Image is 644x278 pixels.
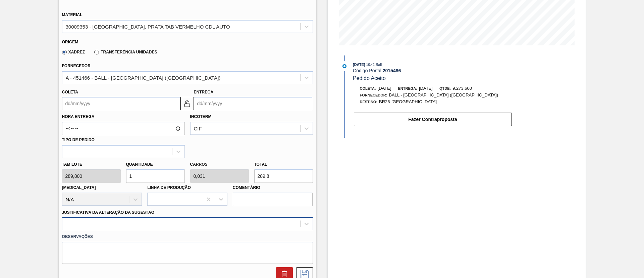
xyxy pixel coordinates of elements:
span: [DATE] [353,63,365,67]
div: Código Portal: [353,68,512,73]
label: Hora Entrega [62,112,185,122]
span: Pedido Aceito [353,75,386,81]
label: Carros [190,162,208,167]
img: locked [183,100,191,108]
input: dd/mm/yyyy [194,97,312,110]
label: Fornecedor [62,64,91,68]
label: Comentário [233,183,313,193]
label: Material [62,12,83,17]
div: 30009353 - [GEOGRAPHIC_DATA]. PRATA TAB VERMELHO CDL AUTO [66,24,230,29]
span: Coleta: [360,86,376,90]
span: BALL - [GEOGRAPHIC_DATA] ([GEOGRAPHIC_DATA]) [389,92,498,97]
label: Total [254,162,267,167]
label: Linha de Produção [147,185,191,190]
label: Coleta [62,90,78,94]
div: CIF [194,126,202,131]
span: Destino: [360,100,378,104]
strong: 2015486 [383,68,401,73]
button: Fazer Contraproposta [354,113,512,126]
div: A - 451466 - BALL - [GEOGRAPHIC_DATA] ([GEOGRAPHIC_DATA]) [66,75,221,80]
img: atual [342,64,346,68]
span: Entrega: [398,86,417,90]
span: 9.273,600 [452,86,472,91]
label: Transferência Unidades [94,50,157,54]
input: dd/mm/yyyy [62,97,180,110]
label: Xadrez [62,50,85,54]
label: Origem [62,40,78,44]
label: [MEDICAL_DATA] [62,185,96,190]
span: Fornecedor: [360,93,387,97]
span: - 10:42 [365,63,375,67]
label: Incoterm [190,114,212,119]
span: [DATE] [419,86,433,91]
label: Quantidade [126,162,153,167]
span: Qtde: [439,86,451,90]
label: Tipo de pedido [62,137,95,142]
button: locked [180,97,194,110]
label: Justificativa da Alteração da Sugestão [62,210,155,215]
span: [DATE] [378,86,391,91]
label: Observações [62,232,313,242]
span: BR26-[GEOGRAPHIC_DATA] [379,99,437,104]
label: Entrega [194,90,214,94]
span: : Ball [375,63,382,67]
label: Tam lote [62,160,121,169]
